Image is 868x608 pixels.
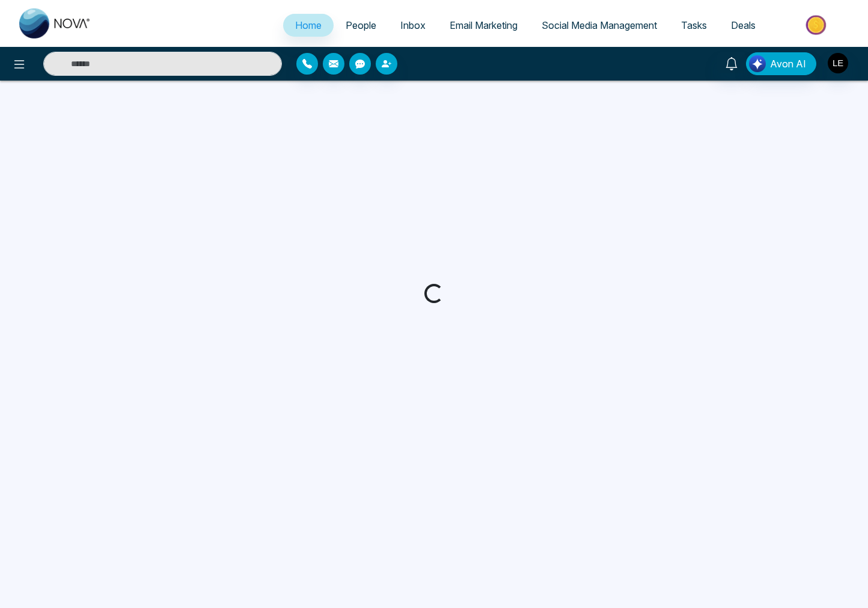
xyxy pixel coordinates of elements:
span: Inbox [400,19,426,31]
a: Home [283,14,334,37]
a: Tasks [669,14,719,37]
img: User Avatar [828,53,848,73]
span: Deals [731,19,756,31]
span: Social Media Management [542,19,657,31]
span: Avon AI [770,57,806,71]
a: Inbox [388,14,438,37]
a: Social Media Management [530,14,669,37]
span: Tasks [681,19,707,31]
img: Lead Flow [749,55,766,72]
span: Home [295,19,322,31]
span: Email Marketing [450,19,518,31]
button: Avon AI [746,52,816,75]
img: Nova CRM Logo [19,8,91,38]
a: Email Marketing [438,14,530,37]
a: People [334,14,388,37]
img: Market-place.gif [774,11,861,38]
span: People [346,19,376,31]
a: Deals [719,14,768,37]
